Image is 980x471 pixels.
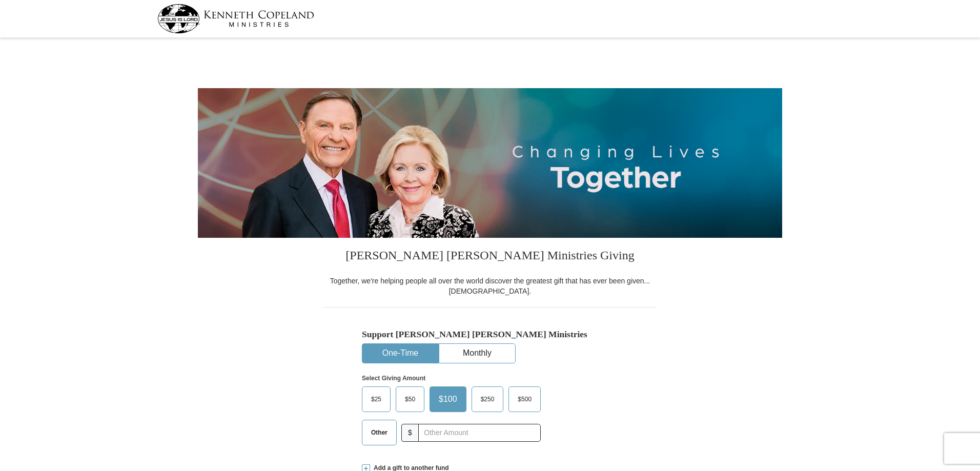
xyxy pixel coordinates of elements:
span: $ [401,424,419,442]
span: Other [366,425,393,440]
input: Other Amount [418,424,541,442]
span: $50 [400,392,420,407]
h3: [PERSON_NAME] [PERSON_NAME] Ministries Giving [323,238,657,276]
h5: Support [PERSON_NAME] [PERSON_NAME] Ministries [362,329,618,340]
div: Together, we're helping people all over the world discover the greatest gift that has ever been g... [323,276,657,296]
span: $25 [366,392,386,407]
button: One-Time [362,344,438,363]
span: $500 [513,392,537,407]
strong: Select Giving Amount [362,375,425,382]
span: $100 [434,392,462,407]
img: kcm-header-logo.svg [157,4,314,33]
span: $250 [476,392,500,407]
button: Monthly [439,344,515,363]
